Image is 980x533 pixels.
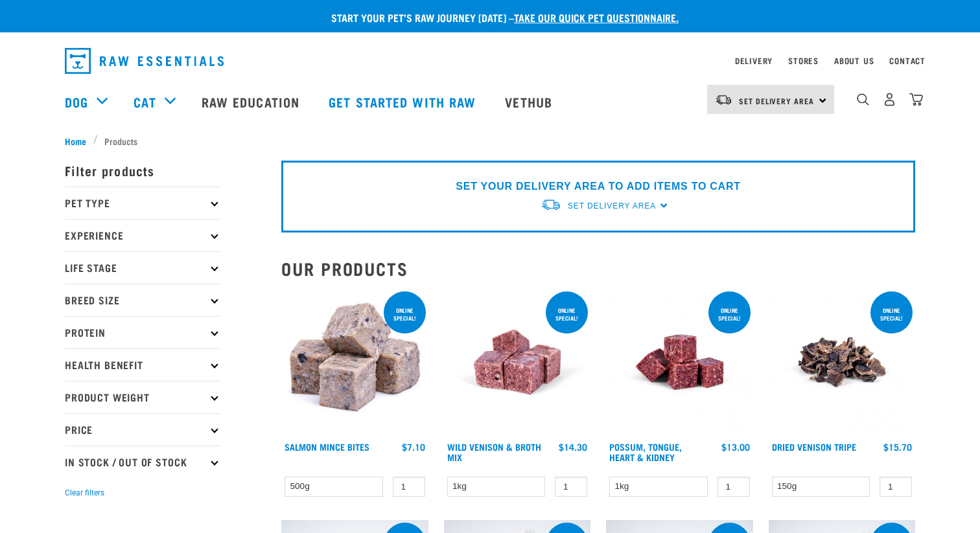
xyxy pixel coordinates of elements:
[514,14,679,20] a: take our quick pet questionnaire.
[189,76,316,128] a: Raw Education
[769,289,916,436] img: Dried Vension Tripe 1691
[65,219,220,251] p: Experience
[735,58,773,63] a: Delivery
[721,442,750,452] div: $13.00
[788,58,819,63] a: Stores
[889,58,926,63] a: Contact
[857,93,869,106] img: home-icon-1@2x.png
[281,289,428,436] img: 1141 Salmon Mince 01
[739,98,814,103] span: Set Delivery Area
[65,154,220,187] p: Filter products
[834,58,874,63] a: About Us
[606,289,753,436] img: Possum Tongue Heart Kidney 1682
[384,301,426,328] div: ONLINE SPECIAL!
[717,477,750,497] input: 1
[65,381,220,413] p: Product Weight
[65,348,220,381] p: Health Benefit
[65,134,93,148] a: Home
[285,444,369,449] a: Salmon Mince Bites
[715,94,732,106] img: van-moving.png
[65,48,224,74] img: Raw Essentials Logo
[870,301,913,328] div: ONLINE SPECIAL!
[402,442,425,452] div: $7.10
[65,187,220,219] p: Pet Type
[54,43,926,79] nav: dropdown navigation
[65,413,220,446] p: Price
[65,134,86,148] span: Home
[555,477,587,497] input: 1
[492,76,568,128] a: Vethub
[65,284,220,316] p: Breed Size
[568,201,656,210] span: Set Delivery Area
[772,444,856,449] a: Dried Venison Tripe
[708,301,751,328] div: ONLINE SPECIAL!
[65,251,220,284] p: Life Stage
[65,134,915,148] nav: breadcrumbs
[134,92,156,111] a: Cat
[393,477,425,497] input: 1
[559,442,587,452] div: $14.30
[65,316,220,348] p: Protein
[883,93,896,106] img: user.png
[883,442,912,452] div: $15.70
[444,289,591,436] img: Vension and heart
[546,301,588,328] div: ONLINE SPECIAL!
[65,92,88,111] a: Dog
[456,179,740,194] p: SET YOUR DELIVERY AREA TO ADD ITEMS TO CART
[880,477,912,497] input: 1
[65,487,104,499] button: Clear filters
[316,76,492,128] a: Get started with Raw
[609,444,682,459] a: Possum, Tongue, Heart & Kidney
[281,258,915,278] h2: Our Products
[909,93,923,106] img: home-icon@2x.png
[447,444,541,459] a: Wild Venison & Broth Mix
[541,198,561,212] img: van-moving.png
[65,446,220,478] p: In Stock / Out Of Stock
